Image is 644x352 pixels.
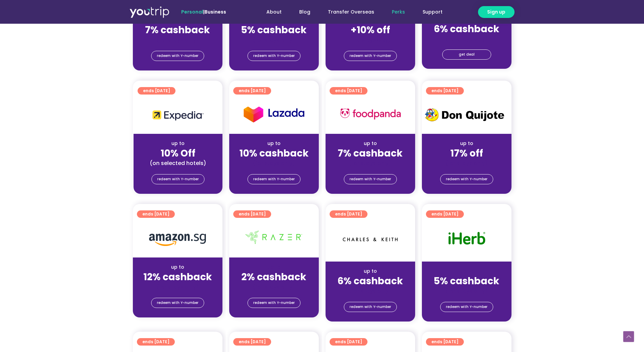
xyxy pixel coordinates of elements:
[330,87,367,95] a: ends [DATE]
[235,36,313,43] div: (for stays only)
[138,283,217,290] div: (for stays only)
[137,338,175,346] a: ends [DATE]
[335,87,362,95] span: ends [DATE]
[233,87,271,95] a: ends [DATE]
[151,51,204,61] a: redeem with Y-number
[431,210,458,218] span: ends [DATE]
[427,268,506,275] div: up to
[142,210,169,218] span: ends [DATE]
[247,298,301,308] a: redeem with Y-number
[142,338,169,346] span: ends [DATE]
[233,338,271,346] a: ends [DATE]
[247,174,301,184] a: redeem with Y-number
[331,287,410,294] div: (for stays only)
[241,23,307,37] strong: 5% cashback
[138,87,175,95] a: ends [DATE]
[440,302,493,312] a: redeem with Y-number
[138,36,217,43] div: (for stays only)
[205,8,226,15] a: Business
[253,298,295,308] span: redeem with Y-number
[427,160,506,167] div: (for stays only)
[350,174,391,184] span: redeem with Y-number
[235,140,313,147] div: up to
[426,338,464,346] a: ends [DATE]
[319,6,383,18] a: Transfer Overseas
[331,140,410,147] div: up to
[151,298,204,308] a: redeem with Y-number
[414,6,451,18] a: Support
[331,160,410,167] div: (for stays only)
[351,23,390,37] strong: +10% off
[450,147,483,160] strong: 17% off
[235,283,313,290] div: (for stays only)
[427,287,506,294] div: (for stays only)
[337,274,403,288] strong: 6% cashback
[440,174,493,184] a: redeem with Y-number
[181,8,226,15] span: |
[258,6,290,18] a: About
[157,298,198,308] span: redeem with Y-number
[330,210,367,218] a: ends [DATE]
[239,210,266,218] span: ends [DATE]
[426,87,464,95] a: ends [DATE]
[241,270,306,284] strong: 2% cashback
[459,50,475,59] span: get deal
[426,210,464,218] a: ends [DATE]
[253,174,295,184] span: redeem with Y-number
[431,87,458,95] span: ends [DATE]
[235,160,313,167] div: (for stays only)
[350,51,391,61] span: redeem with Y-number
[344,302,397,312] a: redeem with Y-number
[427,35,506,42] div: (for stays only)
[383,6,414,18] a: Perks
[344,51,397,61] a: redeem with Y-number
[145,23,210,37] strong: 7% cashback
[253,51,295,61] span: redeem with Y-number
[244,6,451,18] nav: Menu
[434,274,499,288] strong: 5% cashback
[161,147,195,160] strong: 10% Off
[157,174,199,184] span: redeem with Y-number
[181,8,203,15] span: Personal
[335,210,362,218] span: ends [DATE]
[143,270,212,284] strong: 12% cashback
[487,8,505,16] span: Sign up
[350,302,391,312] span: redeem with Y-number
[446,174,487,184] span: redeem with Y-number
[427,140,506,147] div: up to
[446,302,487,312] span: redeem with Y-number
[139,160,217,167] div: (on selected hotels)
[330,338,367,346] a: ends [DATE]
[335,338,362,346] span: ends [DATE]
[138,264,217,271] div: up to
[151,174,205,184] a: redeem with Y-number
[434,22,499,36] strong: 6% cashback
[239,87,266,95] span: ends [DATE]
[235,264,313,271] div: up to
[478,6,515,18] a: Sign up
[331,36,410,43] div: (for stays only)
[137,210,175,218] a: ends [DATE]
[143,87,170,95] span: ends [DATE]
[139,140,217,147] div: up to
[157,51,198,61] span: redeem with Y-number
[344,174,397,184] a: redeem with Y-number
[239,338,266,346] span: ends [DATE]
[331,268,410,275] div: up to
[338,147,403,160] strong: 7% cashback
[442,49,491,60] a: get deal
[431,338,458,346] span: ends [DATE]
[233,210,271,218] a: ends [DATE]
[290,6,319,18] a: Blog
[247,51,301,61] a: redeem with Y-number
[239,147,309,160] strong: 10% cashback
